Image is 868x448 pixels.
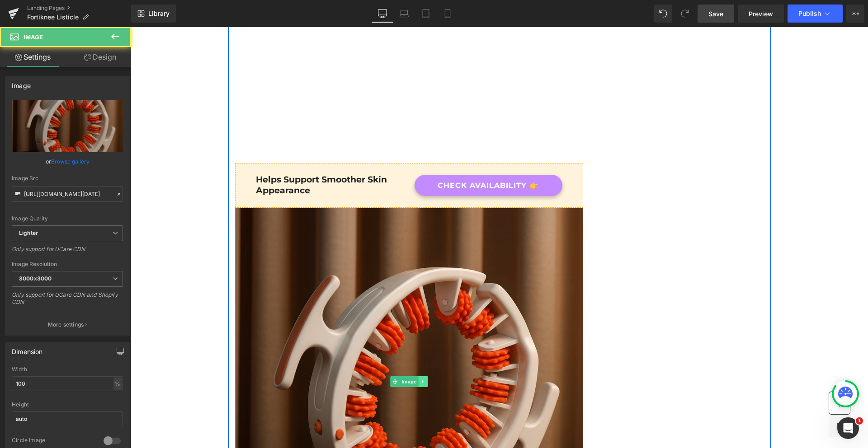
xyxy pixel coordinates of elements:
a: Design [67,47,133,67]
input: auto [12,376,123,391]
div: Dimension [12,343,43,355]
div: Width [12,366,123,373]
b: 3000x3000 [19,275,52,282]
span: Publish [798,10,821,17]
iframe: Intercom live chat [837,417,859,439]
div: Only support for UCare CDN [12,246,123,259]
button: Redo [676,5,694,23]
input: auto [12,411,123,426]
p: More settings [48,321,84,329]
span: Library [148,9,170,18]
span: Fortiknee Listicle [27,14,79,21]
span: Save [708,9,723,19]
span: Preview [749,9,773,19]
a: Expand / Collapse [288,349,297,360]
a: Laptop [393,5,415,23]
button: More [846,5,864,23]
a: Landing Pages [27,5,131,12]
div: Height [12,401,123,408]
div: Circle Image [12,437,94,446]
b: Lighter [19,229,38,236]
button: More settings [5,314,129,335]
input: Link [12,186,123,202]
p: Helps Support Smoother Skin Appearance [125,147,273,169]
a: Preview [738,5,784,23]
div: Image [12,77,31,89]
a: New Library [131,5,176,23]
a: Mobile [437,5,458,23]
div: Image Quality [12,215,123,222]
div: Image Resolution [12,261,123,267]
span: Image [24,33,43,41]
span: 1 [856,417,863,425]
button: Undo [654,5,672,23]
a: CHECK AVAILABILITY 👉 [284,148,432,169]
a: Desktop [372,5,393,23]
button: Publish [788,5,843,23]
a: Browse gallery [51,154,90,169]
div: Image Src [12,175,123,182]
div: or [12,157,123,166]
a: Tablet [415,5,437,23]
div: % [113,378,122,390]
div: Only support for UCare CDN and Shopify CDN [12,291,123,312]
span: Image [269,349,288,360]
